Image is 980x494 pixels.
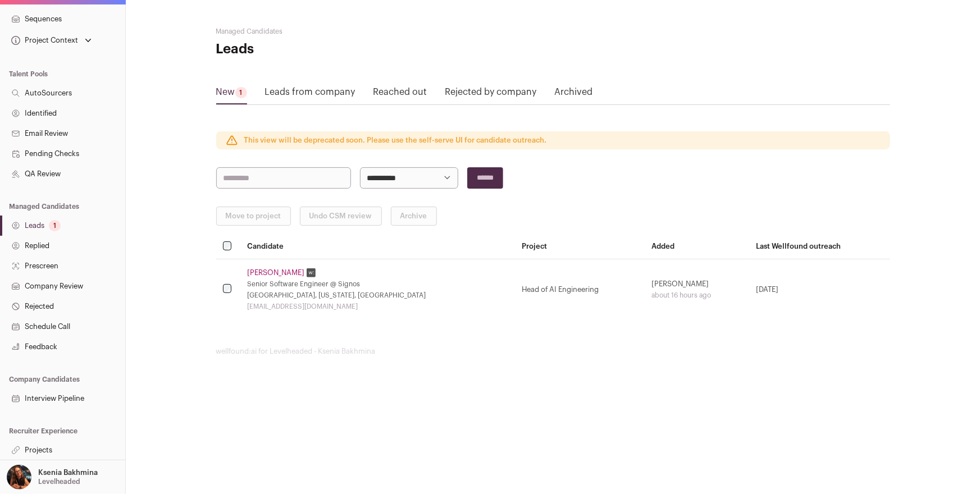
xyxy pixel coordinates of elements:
td: Head of AI Engineering [516,259,645,320]
button: Open dropdown [9,33,94,48]
div: Project Context [9,36,78,45]
th: Last Wellfound outreach [749,235,890,259]
td: [DATE] [749,259,890,320]
div: 1 [235,87,247,98]
a: Rejected by company [445,85,537,103]
img: 13968079-medium_jpg [7,465,31,490]
p: Levelheaded [38,477,80,486]
th: Project [516,235,645,259]
p: Ksenia Bakhmina [38,468,98,477]
div: Senior Software Engineer @ Signos [247,280,508,289]
p: This view will be deprecated soon. Please use the self-serve UI for candidate outreach. [244,136,547,145]
div: [EMAIL_ADDRESS][DOMAIN_NAME] [247,302,508,311]
a: New [216,85,247,103]
td: [PERSON_NAME] [645,259,749,320]
div: about 16 hours ago [651,291,742,300]
th: Candidate [240,235,515,259]
button: Open dropdown [4,465,100,490]
h1: Leads [216,40,441,58]
a: [PERSON_NAME] [247,268,304,277]
footer: wellfound:ai for Levelheaded - Ksenia Bakhmina [216,347,890,356]
a: Archived [555,85,593,103]
div: [GEOGRAPHIC_DATA], [US_STATE], [GEOGRAPHIC_DATA] [247,291,508,300]
a: Leads from company [265,85,355,103]
div: 1 [49,220,61,231]
a: Reached out [373,85,427,103]
h2: Managed Candidates [216,27,441,36]
th: Added [645,235,749,259]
